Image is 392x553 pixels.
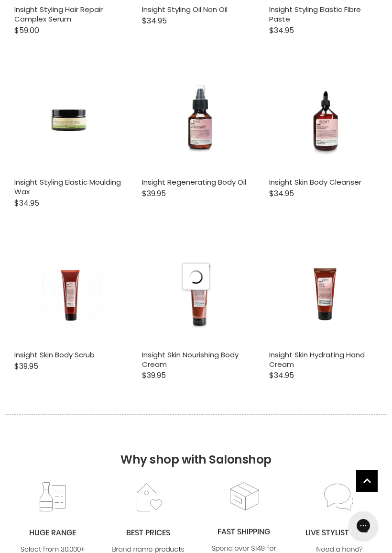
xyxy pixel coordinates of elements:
span: $34.95 [269,25,294,36]
a: Insight Skin Body Cleanser [269,65,378,173]
img: Insight Styling Elastic Moulding Wax [14,83,123,154]
a: Insight Skin Hydrating Hand Cream [269,350,365,369]
a: Insight Skin Body Cleanser [269,177,361,187]
a: Back to top [356,470,378,492]
span: Back to top [356,470,378,495]
a: Insight Styling Hair Repair Complex Serum [14,4,103,24]
a: Insight Regenerating Body Oil [142,177,246,187]
a: Insight Styling Elastic Fibre Paste [269,4,361,24]
img: Insight Skin Nourishing Body Cream [142,238,250,345]
a: Insight Skin Hydrating Hand Cream [269,237,378,345]
iframe: Gorgias live chat messenger [344,508,382,543]
a: Insight Styling Elastic Moulding Wax [14,177,121,197]
a: Insight Regenerating Body Oil [142,65,250,173]
a: Insight Skin Body Scrub [14,237,123,345]
span: $34.95 [142,15,167,26]
span: $39.95 [142,188,166,199]
span: $34.95 [14,198,39,209]
span: $34.95 [269,370,294,381]
h2: Why shop with Salonshop [5,414,387,481]
a: Insight Skin Body Scrub [14,350,95,360]
img: Insight Skin Body Scrub [14,238,123,345]
img: Insight Skin Body Cleanser [269,65,378,172]
span: $39.95 [14,361,38,372]
a: Insight Skin Nourishing Body Cream [142,237,250,345]
a: Insight Skin Nourishing Body Cream [142,350,239,369]
span: $34.95 [269,188,294,199]
img: Insight Regenerating Body Oil [142,65,250,172]
img: Insight Skin Hydrating Hand Cream [269,238,378,345]
span: $39.95 [142,370,166,381]
span: $59.00 [14,25,39,36]
a: Insight Styling Oil Non Oil [142,4,228,14]
a: Insight Styling Elastic Moulding Wax [14,65,123,173]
